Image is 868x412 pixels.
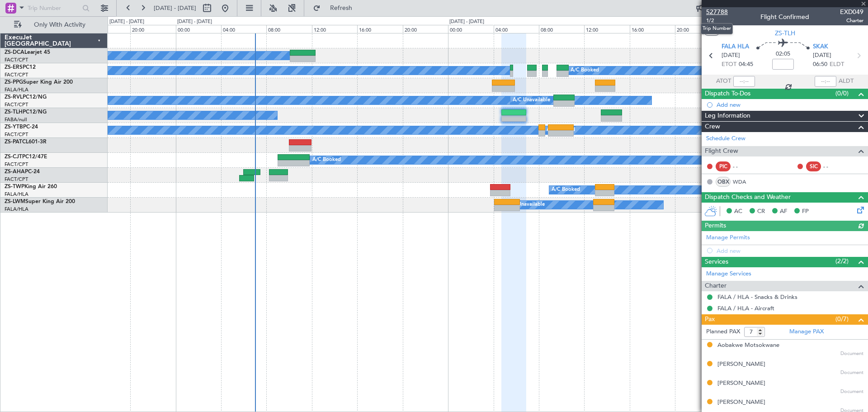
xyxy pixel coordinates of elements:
[5,71,28,78] a: FACT/CPT
[5,139,47,145] a: ZS-PATCL601-3R
[309,1,363,15] button: Refresh
[507,198,545,212] div: A/C Unavailable
[802,207,809,216] span: FP
[717,304,774,312] a: FALA / HLA - Aircraft
[717,398,765,407] div: [PERSON_NAME]
[717,360,765,369] div: [PERSON_NAME]
[716,161,731,171] div: PIC
[109,18,144,26] div: [DATE] - [DATE]
[130,25,175,33] div: 20:00
[705,314,715,325] span: Pax
[5,57,28,63] a: FACT/CPT
[448,25,493,33] div: 00:00
[840,350,863,358] span: Document
[449,18,484,26] div: [DATE] - [DATE]
[705,192,791,203] span: Dispatch Checks and Weather
[5,124,23,130] span: ZS-YTB
[722,60,736,69] span: ETOT
[539,25,584,33] div: 08:00
[5,124,38,130] a: ZS-YTBPC-24
[705,281,726,291] span: Charter
[5,95,23,100] span: ZS-RVL
[705,146,738,156] span: Flight Crew
[552,183,580,197] div: A/C Booked
[5,65,23,70] span: ZS-ERS
[5,184,57,189] a: ZS-TWPKing Air 260
[5,184,24,189] span: ZS-TWP
[839,77,854,86] span: ALDT
[776,50,790,59] span: 02:05
[24,22,95,28] span: Only With Activity
[177,18,212,26] div: [DATE] - [DATE]
[5,154,47,160] a: ZS-CJTPC12/47E
[757,207,765,216] span: CR
[5,116,27,123] a: FABA/null
[513,94,550,107] div: A/C Unavailable
[5,169,25,175] span: ZS-AHA
[5,95,47,100] a: ZS-RVLPC12/NG
[734,207,742,216] span: AC
[5,101,28,108] a: FACT/CPT
[813,51,831,60] span: [DATE]
[789,327,824,336] a: Manage PAX
[5,109,47,115] a: ZS-TLHPC12/NG
[5,154,22,160] span: ZS-CJT
[154,4,196,12] span: [DATE] - [DATE]
[403,25,448,33] div: 20:00
[716,177,731,187] div: OBX
[630,25,675,33] div: 16:00
[706,134,745,143] a: Schedule Crew
[5,50,24,55] span: ZS-DCA
[835,314,849,324] span: (0/7)
[733,162,753,170] div: - -
[775,28,795,38] span: ZS-TLH
[830,60,844,69] span: ELDT
[5,191,28,198] a: FALA/HLA
[705,111,750,121] span: Leg Information
[705,89,750,99] span: Dispatch To-Dos
[840,388,863,396] span: Document
[840,369,863,377] span: Document
[5,206,28,213] a: FALA/HLA
[266,25,311,33] div: 08:00
[733,178,753,186] a: WDA
[5,139,22,145] span: ZS-PAT
[312,25,357,33] div: 12:00
[706,327,740,336] label: Planned PAX
[806,161,821,171] div: SIC
[717,101,863,109] div: Add new
[571,64,599,77] div: A/C Booked
[5,80,73,85] a: ZS-PPGSuper King Air 200
[176,25,221,33] div: 00:00
[357,25,402,33] div: 16:00
[780,207,787,216] span: AF
[706,270,751,279] a: Manage Services
[5,65,36,70] a: ZS-ERSPC12
[5,109,23,115] span: ZS-TLH
[312,153,341,167] div: A/C Booked
[739,60,753,69] span: 04:45
[706,7,728,17] span: 527788
[705,257,728,267] span: Services
[716,77,731,86] span: ATOT
[823,162,844,170] div: - -
[705,122,720,132] span: Crew
[5,131,28,138] a: FACT/CPT
[813,60,827,69] span: 06:50
[10,18,98,32] button: Only With Activity
[717,341,779,350] div: Aobakwe Motsokwane
[5,86,28,93] a: FALA/HLA
[717,293,797,301] a: FALA / HLA - Snacks & Drinks
[5,199,25,204] span: ZS-LWM
[701,23,733,34] div: Trip Number
[675,25,720,33] div: 20:00
[322,5,360,11] span: Refresh
[722,51,740,60] span: [DATE]
[584,25,629,33] div: 12:00
[28,1,80,15] input: Trip Number
[547,123,575,137] div: A/C Booked
[840,7,863,17] span: EXD049
[5,161,28,168] a: FACT/CPT
[494,25,539,33] div: 04:00
[813,43,828,52] span: SKAK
